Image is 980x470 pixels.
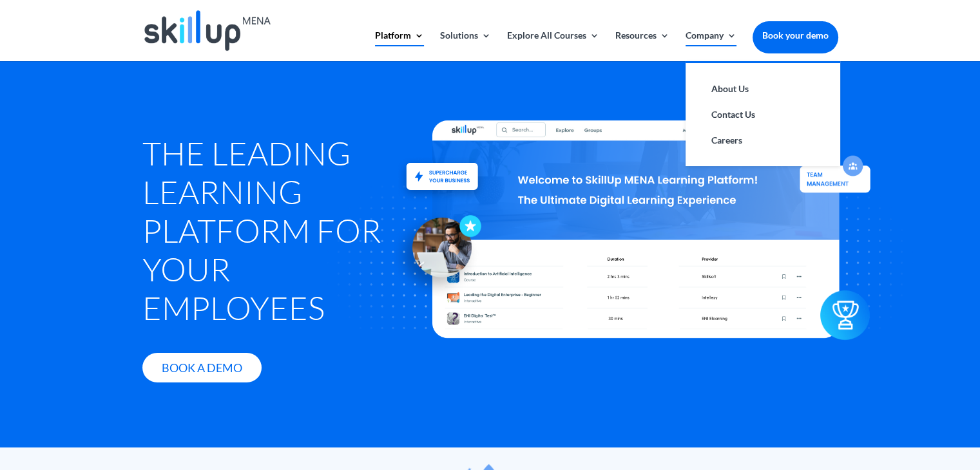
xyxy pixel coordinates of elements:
[396,147,488,194] img: Upskill and reskill your staff - SkillUp MENA
[142,134,398,334] h1: The Leading Learning Platform for Your Employees
[375,31,424,61] a: Platform
[698,76,827,102] a: About Us
[698,127,827,153] a: Careers
[615,31,669,61] a: Resources
[389,199,481,291] img: icon - Skillup
[507,31,599,61] a: Explore All Courses
[440,31,491,61] a: Solutions
[765,331,980,470] iframe: Chat Widget
[686,31,736,61] a: Company
[698,102,827,127] a: Contact Us
[142,353,262,383] a: Book A Demo
[144,10,271,51] img: Skillup Mena
[753,21,838,50] a: Book your demo
[821,302,870,352] img: icon2 - Skillup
